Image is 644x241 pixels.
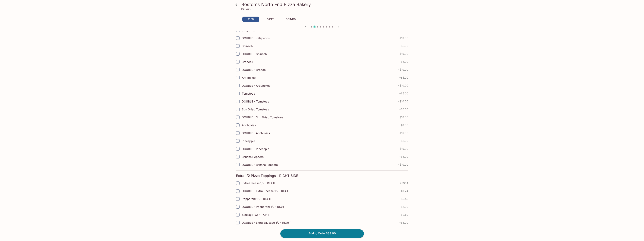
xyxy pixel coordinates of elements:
span: DOUBLE - Artichokes [242,84,270,87]
span: Spinach [242,44,253,48]
span: + $10.00 [398,147,408,150]
span: + $10.00 [398,37,408,40]
span: DOUBLE - Anchovies [242,131,270,135]
span: Artichokes [242,76,256,80]
span: DOUBLE - Sun Dried Tomatoes [242,116,283,119]
span: Extra Cheese 1/2 - RIGHT [242,181,276,185]
span: + $16.00 [398,132,408,135]
span: + $5.00 [399,44,408,47]
button: SIDES [262,17,279,22]
span: + $10.00 [398,163,408,166]
span: DOUBLE - Spinach [242,52,267,56]
span: Sausage 1/2 - RIGHT [242,213,269,217]
h3: Boston's North End Pizza Bakery [241,2,409,7]
span: + $10.00 [398,84,408,87]
span: + $10.00 [398,100,408,103]
span: Tomatoes [242,92,255,95]
span: + $5.00 [399,76,408,79]
span: DOUBLE - Jalapenos [242,36,270,40]
button: PIES [242,17,259,22]
span: + $5.00 [399,108,408,111]
span: Sun Dried Tomatoes [242,108,269,111]
span: + $5.00 [399,221,408,224]
span: Pepperoni 1/2 - RIGHT [242,197,272,201]
span: DOUBLE - Extra Cheese 1/2 - RIGHT [242,189,290,193]
span: + $10.00 [398,52,408,55]
span: Anchovies [242,123,256,127]
span: DOUBLE - Extra Sausage 1/2 - RIGHT [242,221,291,224]
span: + $5.00 [399,139,408,142]
span: Pineapple [242,139,255,143]
span: + $5.00 [399,205,408,208]
span: Broccoli [242,60,253,64]
span: + $5.00 [399,60,408,63]
span: DOUBLE - Broccoli [242,68,267,72]
span: + $8.00 [399,124,408,127]
span: + $5.00 [399,92,408,95]
span: + $5.00 [399,155,408,158]
span: + $10.00 [398,68,408,71]
span: + $10.00 [398,116,408,119]
span: DOUBLE - Pineapple [242,147,269,151]
p: Pickup [241,7,250,11]
button: DRINKS [282,17,299,22]
span: DOUBLE - Pepperoni 1/2 - RIGHT [242,205,286,209]
span: DOUBLE - Tomatoes [242,100,269,103]
span: + $6.24 [399,190,408,193]
span: + $2.50 [399,213,408,216]
span: + $3.14 [400,182,408,185]
button: Add to Order$38.00 [280,229,364,238]
span: DOUBLE - Banana Peppers [242,163,278,167]
span: Banana Peppers [242,155,264,159]
h4: Extra 1/2 Pizza Toppings - RIGHT SIDE [236,174,298,178]
span: + $2.50 [399,197,408,200]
